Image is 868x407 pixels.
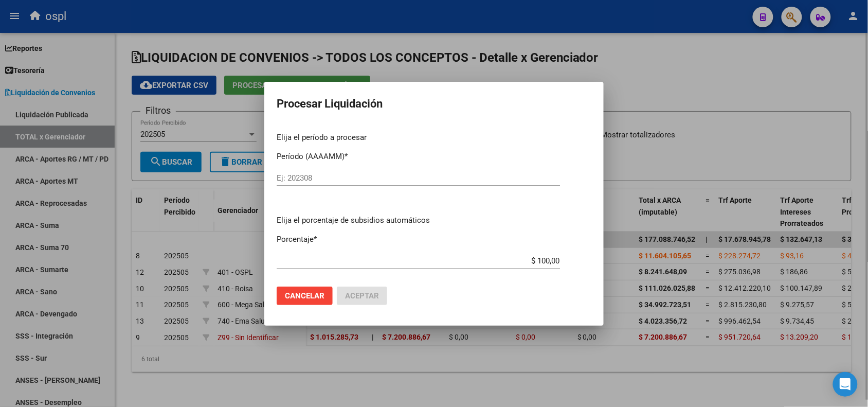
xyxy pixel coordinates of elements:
p: Porcentaje [277,234,591,245]
p: Período (AAAAMM) [277,151,591,163]
button: Aceptar [337,287,387,305]
p: Elija el período a procesar [277,132,591,144]
p: Elija el porcentaje de subsidios automáticos [277,215,591,226]
h2: Procesar Liquidación [277,94,591,114]
div: Open Intercom Messenger [833,372,858,397]
span: Aceptar [345,291,379,300]
span: Cancelar [285,291,324,300]
button: Cancelar [277,287,333,305]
